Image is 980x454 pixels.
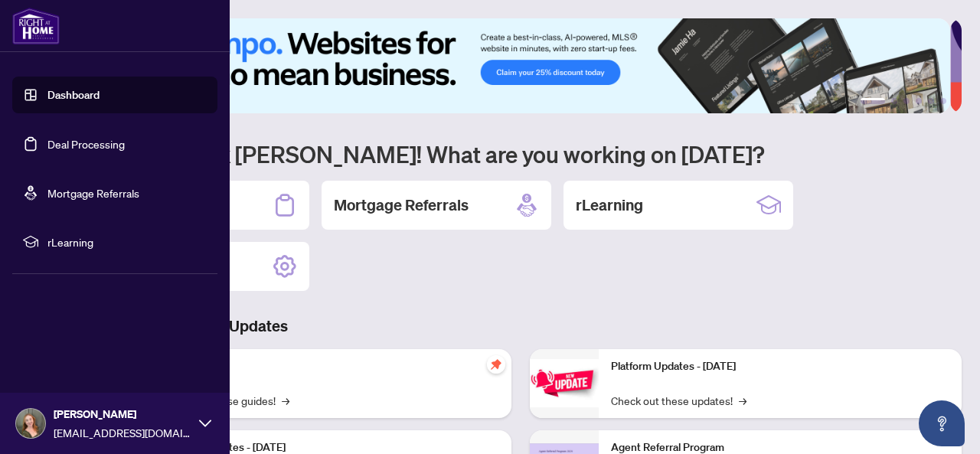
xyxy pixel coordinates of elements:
a: Mortgage Referrals [47,186,139,200]
a: Dashboard [47,88,100,102]
p: Platform Updates - [DATE] [611,358,949,375]
img: Profile Icon [16,409,45,438]
button: Open asap [919,400,965,446]
img: Slide 0 [80,18,950,113]
img: logo [12,8,60,44]
button: 4 [916,98,922,104]
h2: rLearning [576,194,643,216]
span: rLearning [47,234,207,250]
p: Self-Help [161,358,499,375]
span: pushpin [487,355,505,374]
a: Check out these updates!→ [611,392,746,409]
span: [PERSON_NAME] [54,406,191,423]
button: 6 [940,98,946,104]
h1: Welcome back [PERSON_NAME]! What are you working on [DATE]? [80,139,962,168]
h2: Mortgage Referrals [334,194,469,216]
a: Deal Processing [47,137,125,151]
img: Platform Updates - June 23, 2025 [530,359,599,407]
span: → [282,392,289,409]
button: 2 [891,98,897,104]
button: 3 [903,98,910,104]
button: 1 [861,98,885,104]
button: 5 [928,98,934,104]
span: [EMAIL_ADDRESS][DOMAIN_NAME] [54,424,191,441]
span: → [739,392,746,409]
h3: Brokerage & Industry Updates [80,315,962,337]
